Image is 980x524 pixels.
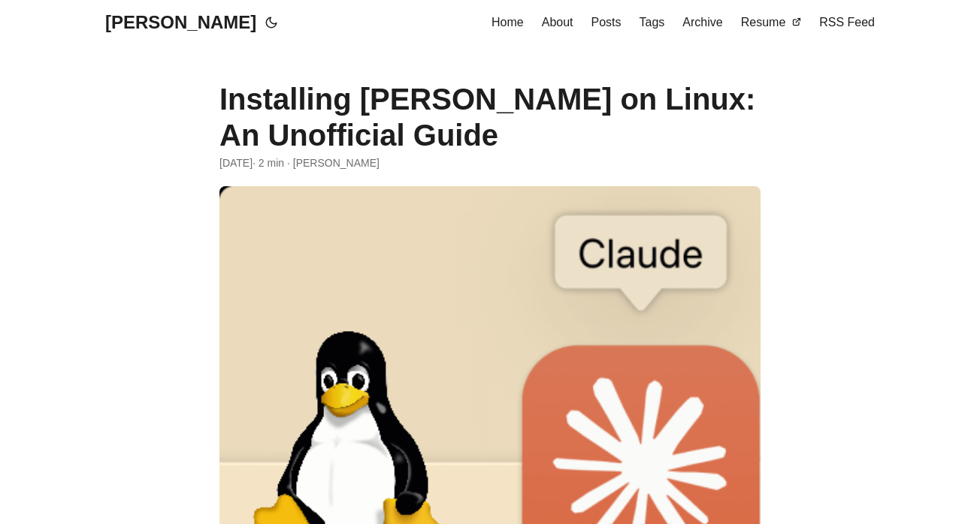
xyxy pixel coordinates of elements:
[492,16,524,29] span: Home
[542,16,573,29] span: About
[819,16,875,29] span: RSS Feed
[640,16,665,29] span: Tags
[682,16,722,29] span: Archive
[219,155,761,171] div: · 2 min · [PERSON_NAME]
[591,16,622,29] span: Posts
[219,81,761,153] h1: Installing [PERSON_NAME] on Linux: An Unofficial Guide
[219,155,253,171] span: 2025-01-09 21:00:00 +0000 UTC
[741,16,786,29] span: Resume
